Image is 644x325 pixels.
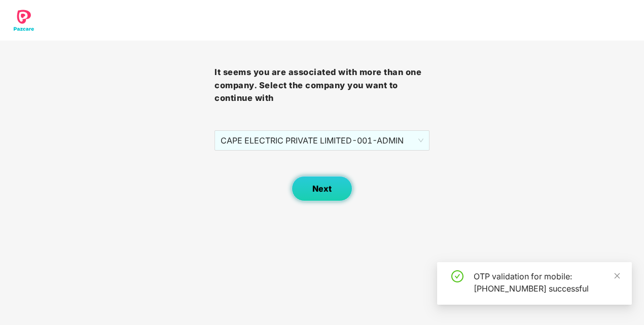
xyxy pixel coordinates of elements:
[214,66,429,105] h3: It seems you are associated with more than one company. Select the company you want to continue with
[221,131,423,150] span: CAPE ELECTRIC PRIVATE LIMITED - 001 - ADMIN
[614,272,621,279] span: close
[292,176,352,201] button: Next
[474,270,620,295] div: OTP validation for mobile: [PHONE_NUMBER] successful
[312,184,332,194] span: Next
[451,270,463,282] span: check-circle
